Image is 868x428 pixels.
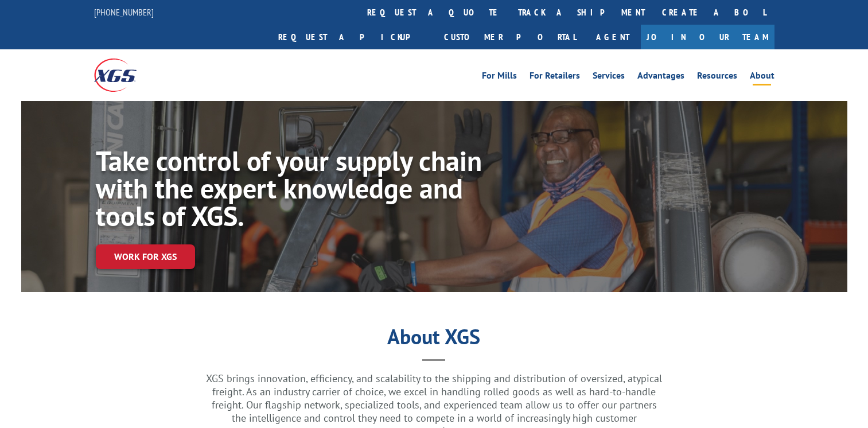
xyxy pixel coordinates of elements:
[637,71,684,84] a: Advantages
[530,71,580,84] a: For Retailers
[94,6,154,18] a: [PHONE_NUMBER]
[270,25,435,49] a: Request a pickup
[585,25,641,49] a: Agent
[697,71,737,84] a: Resources
[96,147,485,235] h1: Take control of your supply chain with the expert knowledge and tools of XGS.
[750,71,774,84] a: About
[96,244,195,269] a: Work for XGS
[641,25,774,49] a: Join Our Team
[435,25,585,49] a: Customer Portal
[593,71,625,84] a: Services
[87,329,781,351] h1: About XGS
[482,71,517,84] a: For Mills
